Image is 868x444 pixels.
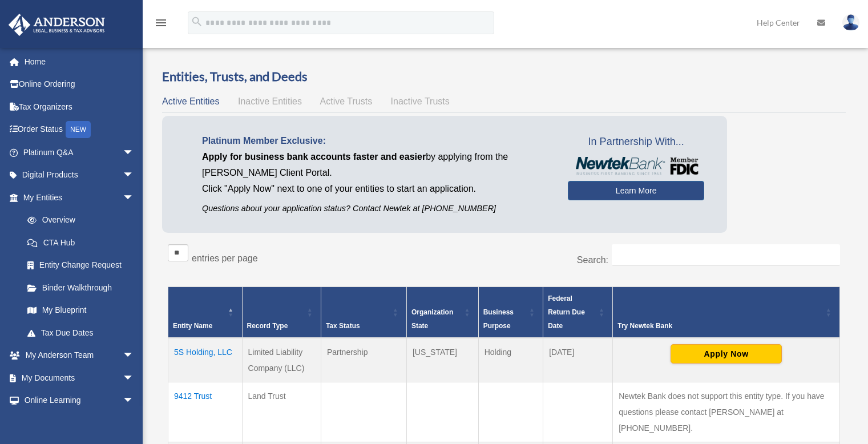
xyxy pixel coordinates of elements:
[411,308,453,330] span: Organization State
[568,181,704,200] a: Learn More
[577,255,608,265] label: Search:
[202,149,551,181] p: by applying from the [PERSON_NAME] Client Portal.
[16,276,146,299] a: Binder Walkthrough
[154,16,168,30] i: menu
[242,286,321,338] th: Record Type: Activate to sort
[8,389,151,412] a: Online Learningarrow_drop_down
[8,73,151,96] a: Online Ordering
[202,181,551,197] p: Click "Apply Now" next to one of your entities to start an application.
[8,141,151,164] a: Platinum Q&Aarrow_drop_down
[320,96,373,106] span: Active Trusts
[543,338,613,382] td: [DATE]
[478,286,543,338] th: Business Purpose: Activate to sort
[66,121,91,138] div: NEW
[242,338,321,382] td: Limited Liability Company (LLC)
[123,389,146,413] span: arrow_drop_down
[168,338,243,382] td: 5S Holding, LLC
[162,68,846,86] h3: Entities, Trusts, and Deeds
[478,338,543,382] td: Holding
[617,319,822,333] div: Try Newtek Bank
[406,286,478,338] th: Organization State: Activate to sort
[842,14,859,31] img: User Pic
[162,96,219,106] span: Active Entities
[168,286,243,338] th: Entity Name: Activate to invert sorting
[247,322,288,330] span: Record Type
[173,322,212,330] span: Entity Name
[548,294,585,330] span: Federal Return Due Date
[16,321,146,344] a: Tax Due Dates
[168,382,243,442] td: 9412 Trust
[574,157,699,175] img: NewtekBankLogoSM.png
[202,133,551,149] p: Platinum Member Exclusive:
[483,308,514,330] span: Business Purpose
[123,186,146,209] span: arrow_drop_down
[321,338,406,382] td: Partnership
[321,286,406,338] th: Tax Status: Activate to sort
[8,186,146,209] a: My Entitiesarrow_drop_down
[5,14,108,36] img: Anderson Advisors Platinum Portal
[242,382,321,442] td: Land Trust
[8,50,151,73] a: Home
[671,344,782,364] button: Apply Now
[192,253,258,263] label: entries per page
[8,95,151,118] a: Tax Organizers
[568,133,704,151] span: In Partnership With...
[543,286,613,338] th: Federal Return Due Date: Activate to sort
[326,322,360,330] span: Tax Status
[613,286,840,338] th: Try Newtek Bank : Activate to sort
[16,299,146,322] a: My Blueprint
[123,164,146,187] span: arrow_drop_down
[191,15,203,28] i: search
[8,366,151,389] a: My Documentsarrow_drop_down
[8,164,151,187] a: Digital Productsarrow_drop_down
[8,344,151,367] a: My Anderson Teamarrow_drop_down
[154,20,168,30] a: menu
[123,344,146,368] span: arrow_drop_down
[123,366,146,390] span: arrow_drop_down
[16,209,140,232] a: Overview
[16,231,146,254] a: CTA Hub
[16,254,146,277] a: Entity Change Request
[613,382,840,442] td: Newtek Bank does not support this entity type. If you have questions please contact [PERSON_NAME]...
[202,201,551,216] p: Questions about your application status? Contact Newtek at [PHONE_NUMBER]
[123,141,146,164] span: arrow_drop_down
[406,338,478,382] td: [US_STATE]
[238,96,302,106] span: Inactive Entities
[8,118,151,142] a: Order StatusNEW
[202,152,426,162] span: Apply for business bank accounts faster and easier
[391,96,450,106] span: Inactive Trusts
